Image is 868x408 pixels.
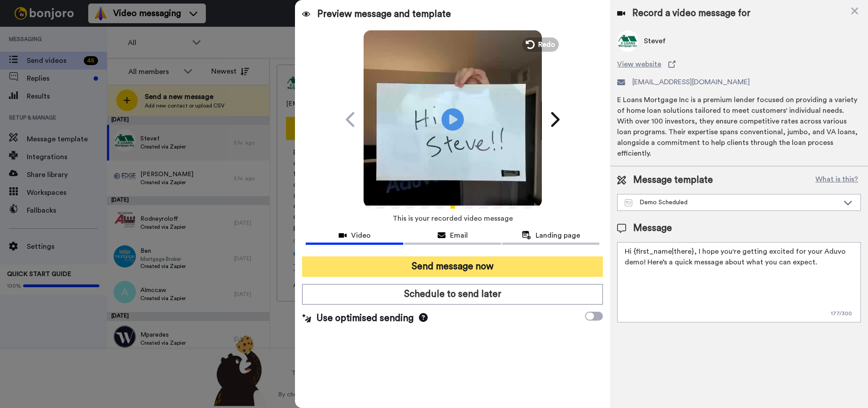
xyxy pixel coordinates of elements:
[351,230,371,241] span: Video
[393,209,513,228] span: This is your recorded video message
[813,173,861,187] button: What is this?
[632,77,750,87] span: [EMAIL_ADDRESS][DOMAIN_NAME]
[633,222,672,235] span: Message
[20,27,34,41] img: Profile image for Grant
[633,173,713,187] span: Message template
[13,19,165,48] div: message notification from Grant, 18w ago. Hi Mike, Boost your view rates with automatic re-sends ...
[302,284,603,305] button: Schedule to send later
[536,230,580,241] span: Landing page
[625,198,839,207] div: Demo Scheduled
[39,25,154,34] p: Hi [PERSON_NAME], Boost your view rates with automatic re-sends of unviewed messages! We've just ...
[302,256,603,277] button: Send message now
[39,34,154,42] p: Message from Grant, sent 18w ago
[617,59,861,70] a: View website
[617,242,861,322] textarea: Hi {first_name|there}, I hope you're getting excited for your Aduvo demo! Here’s a quick message ...
[617,59,661,70] span: View website
[617,95,861,159] div: E Loans Mortgage Inc is a premium lender focused on providing a variety of home loan solutions ta...
[625,199,632,206] img: Message-temps.svg
[316,312,414,325] span: Use optimised sending
[450,230,468,241] span: Email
